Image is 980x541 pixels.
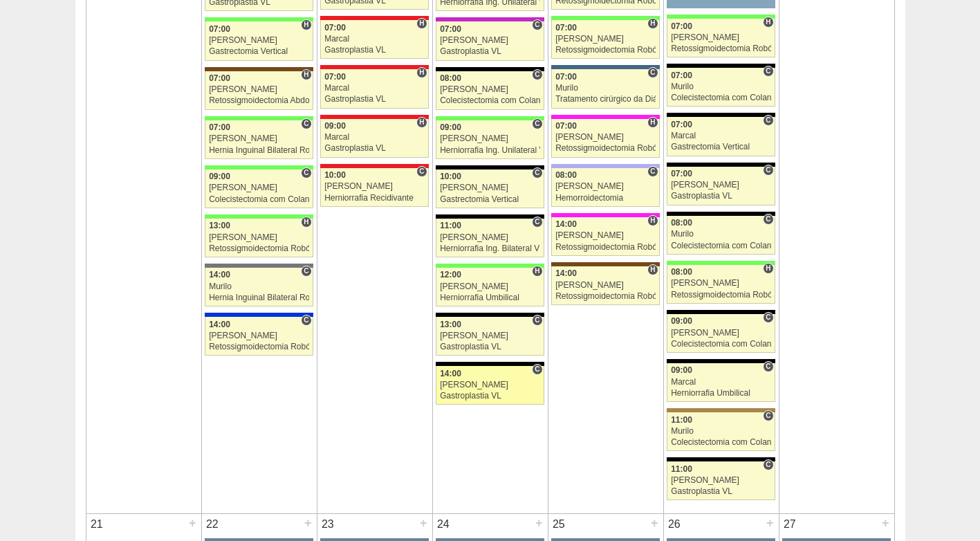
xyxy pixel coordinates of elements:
a: C 08:00 [PERSON_NAME] Colecistectomia com Colangiografia VL [436,71,544,110]
span: 08:00 [671,218,692,228]
div: Key: Santa Joana [205,67,313,71]
span: 14:00 [440,369,461,378]
div: Hernia Inguinal Bilateral Robótica [209,293,309,302]
span: 09:00 [671,365,692,375]
span: Consultório [647,67,658,78]
div: Retossigmoidectomia Robótica [555,144,656,153]
div: [PERSON_NAME] [209,233,309,242]
div: Retossigmoidectomia Robótica [209,342,309,351]
div: + [880,514,891,532]
span: 09:00 [324,121,346,131]
div: Colecistectomia com Colangiografia VL [209,195,309,204]
div: Key: Assunção [320,164,428,168]
a: C 07:00 Murilo Colecistectomia com Colangiografia VL [667,68,775,107]
span: Consultório [763,66,773,77]
div: Key: Blanc [436,67,544,71]
span: 12:00 [440,270,461,279]
div: Key: Santa Catarina [205,264,313,268]
a: H 07:00 [PERSON_NAME] Retossigmoidectomia Abdominal VL [205,71,313,110]
div: Key: Blanc [667,457,775,461]
a: H 07:00 [PERSON_NAME] Retossigmoidectomia Robótica [667,19,775,57]
span: Consultório [763,115,773,126]
a: H 12:00 [PERSON_NAME] Herniorrafia Umbilical [436,268,544,306]
span: 11:00 [671,464,692,474]
a: C 11:00 [PERSON_NAME] Gastroplastia VL [667,461,775,500]
span: Hospital [416,117,427,128]
div: Herniorrafia Recidivante [324,194,425,203]
span: 07:00 [671,169,692,178]
div: [PERSON_NAME] [440,85,540,94]
div: [PERSON_NAME] [555,182,656,191]
span: 07:00 [324,72,346,82]
span: 14:00 [555,219,577,229]
div: Murilo [555,84,656,93]
a: H 07:00 [PERSON_NAME] Retossigmoidectomia Robótica [551,119,659,158]
div: 26 [664,514,685,535]
div: 24 [433,514,454,535]
span: Hospital [647,264,658,275]
span: Hospital [301,19,311,30]
span: 10:00 [440,172,461,181]
div: Herniorrafia Umbilical [671,389,771,398]
div: Colecistectomia com Colangiografia VL [671,438,771,447]
div: [PERSON_NAME] [555,281,656,290]
div: Herniorrafia Ing. Unilateral VL [440,146,540,155]
div: 27 [779,514,801,535]
span: Consultório [301,167,311,178]
div: Gastroplastia VL [324,46,425,55]
div: Key: Blanc [667,310,775,314]
a: H 09:00 Marcal Gastroplastia VL [320,119,428,158]
div: 21 [86,514,108,535]
span: Hospital [763,17,773,28]
span: Consultório [301,266,311,277]
div: [PERSON_NAME] [324,182,425,191]
div: Tratamento cirúrgico da Diástase do reto abdomem [555,95,656,104]
span: Hospital [416,67,427,78]
a: H 14:00 [PERSON_NAME] Retossigmoidectomia Robótica [551,217,659,256]
a: H 14:00 [PERSON_NAME] Retossigmoidectomia Robótica [551,266,659,305]
div: Key: Christóvão da Gama [551,164,659,168]
div: Key: Brasil [667,261,775,265]
div: [PERSON_NAME] [440,380,540,389]
div: + [187,514,198,532]
div: Key: Pro Matre [551,115,659,119]
span: 07:00 [324,23,346,33]
div: Key: Assunção [320,16,428,20]
span: Hospital [647,18,658,29]
div: [PERSON_NAME] [209,183,309,192]
span: Consultório [532,167,542,178]
a: C 14:00 [PERSON_NAME] Retossigmoidectomia Robótica [205,317,313,356]
div: Colecistectomia com Colangiografia VL [671,93,771,102]
div: Retossigmoidectomia Robótica [555,243,656,252]
div: Gastroplastia VL [671,487,771,496]
div: Colecistectomia com Colangiografia VL [671,241,771,250]
div: Hernia Inguinal Bilateral Robótica [209,146,309,155]
div: Key: Santa Joana [551,262,659,266]
div: Murilo [671,427,771,436]
div: [PERSON_NAME] [209,134,309,143]
span: 07:00 [209,122,230,132]
div: Herniorrafia Umbilical [440,293,540,302]
span: 09:00 [209,172,230,181]
a: C 08:00 [PERSON_NAME] Hemorroidectomia [551,168,659,207]
div: Gastroplastia VL [324,144,425,153]
div: [PERSON_NAME] [555,35,656,44]
span: 07:00 [671,71,692,80]
span: Hospital [763,263,773,274]
a: C 09:00 [PERSON_NAME] Colecistectomia com Colangiografia VL [667,314,775,353]
div: + [533,514,545,532]
div: [PERSON_NAME] [440,134,540,143]
div: Colecistectomia com Colangiografia VL [671,340,771,349]
div: Gastroplastia VL [440,392,540,401]
span: 09:00 [671,316,692,326]
div: Key: Assunção [320,65,428,69]
div: Key: Blanc [436,313,544,317]
span: Hospital [416,18,427,29]
span: 14:00 [209,320,230,329]
div: Herniorrafia Ing. Bilateral VL [440,244,540,253]
div: Gastroplastia VL [671,192,771,201]
a: C 07:00 Marcal Gastrectomia Vertical [667,117,775,156]
span: Consultório [763,312,773,323]
div: Murilo [671,230,771,239]
a: C 07:00 [PERSON_NAME] Gastroplastia VL [436,21,544,60]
